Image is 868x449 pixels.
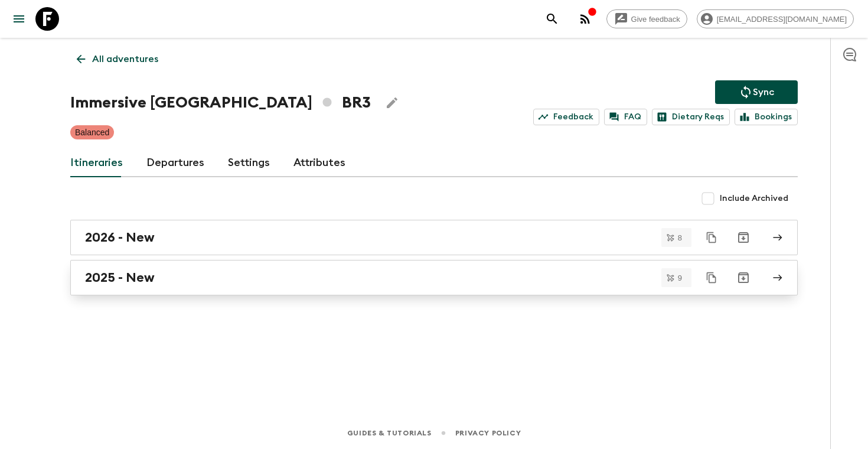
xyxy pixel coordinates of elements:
button: Sync adventure departures to the booking engine [715,80,798,104]
span: Give feedback [625,15,687,24]
button: search adventures [540,7,564,31]
span: 9 [671,274,689,282]
a: Privacy Policy [455,427,521,440]
a: FAQ [604,109,647,125]
a: Guides & Tutorials [347,427,432,440]
span: Include Archived [720,193,788,204]
p: All adventures [92,52,158,66]
a: Departures [146,149,204,177]
a: 2025 - New [70,260,798,295]
a: Itineraries [70,149,123,177]
button: Duplicate [701,267,722,288]
a: Dietary Reqs [652,109,730,125]
h2: 2026 - New [85,230,155,245]
p: Sync [753,85,774,99]
a: Bookings [735,109,798,125]
span: [EMAIL_ADDRESS][DOMAIN_NAME] [710,15,853,24]
a: Settings [228,149,270,177]
button: menu [7,7,31,31]
a: 2026 - New [70,220,798,255]
button: Archive [732,266,755,289]
a: Give feedback [606,9,687,28]
div: [EMAIL_ADDRESS][DOMAIN_NAME] [697,9,854,28]
p: Balanced [75,126,109,138]
button: Archive [732,226,755,249]
a: Attributes [293,149,345,177]
h1: Immersive [GEOGRAPHIC_DATA] BR3 [70,91,371,115]
a: Feedback [533,109,599,125]
a: All adventures [70,47,165,71]
h2: 2025 - New [85,270,155,285]
span: 8 [671,234,689,242]
button: Edit Adventure Title [380,91,404,115]
button: Duplicate [701,227,722,248]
